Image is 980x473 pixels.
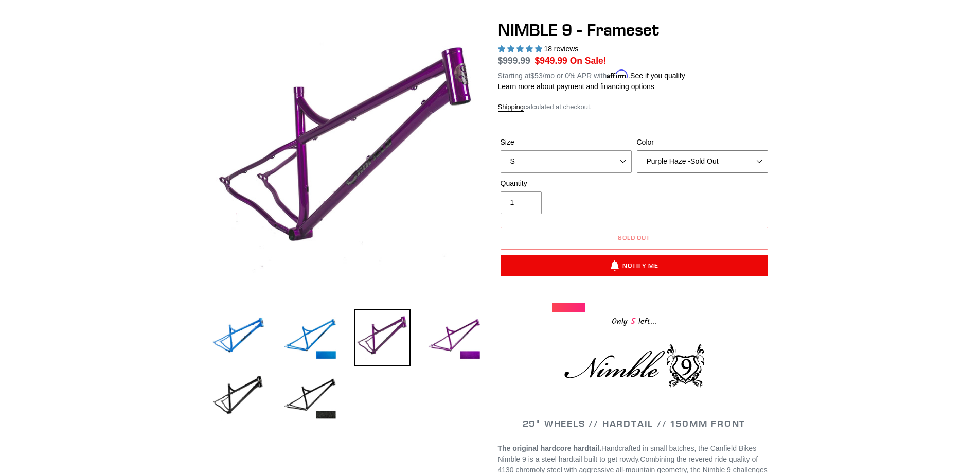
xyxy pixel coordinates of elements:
[607,70,628,79] span: Affirm
[498,444,757,463] span: Handcrafted in small batches, the Canfield Bikes Nimble 9 is a steel hardtail built to get rowdy.
[501,227,768,250] button: Sold out
[501,178,632,189] label: Quantity
[426,309,483,366] img: Load image into Gallery viewer, NIMBLE 9 - Frameset
[498,20,771,40] h1: NIMBLE 9 - Frameset
[570,54,607,67] span: On Sale!
[354,309,411,366] img: Load image into Gallery viewer, NIMBLE 9 - Frameset
[523,417,746,429] span: 29" WHEELS // HARDTAIL // 150MM FRONT
[501,137,632,148] label: Size
[498,56,530,66] s: $999.99
[498,103,524,112] a: Shipping
[637,137,768,148] label: Color
[498,45,544,53] span: 4.89 stars
[552,312,717,328] div: Only left...
[618,234,651,241] span: Sold out
[282,309,338,366] img: Load image into Gallery viewer, NIMBLE 9 - Frameset
[535,56,567,66] span: $949.99
[210,309,266,366] img: Load image into Gallery viewer, NIMBLE 9 - Frameset
[498,82,654,91] a: Learn more about payment and financing options
[530,72,542,80] span: $53
[630,72,685,80] a: See if you qualify - Learn more about Affirm Financing (opens in modal)
[498,68,685,81] p: Starting at /mo or 0% APR with .
[628,315,638,328] span: 5
[501,255,768,276] button: Notify Me
[498,444,601,452] strong: The original hardcore hardtail.
[210,369,266,426] img: Load image into Gallery viewer, NIMBLE 9 - Frameset
[282,369,338,426] img: Load image into Gallery viewer, NIMBLE 9 - Frameset
[498,102,771,112] div: calculated at checkout.
[544,45,578,53] span: 18 reviews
